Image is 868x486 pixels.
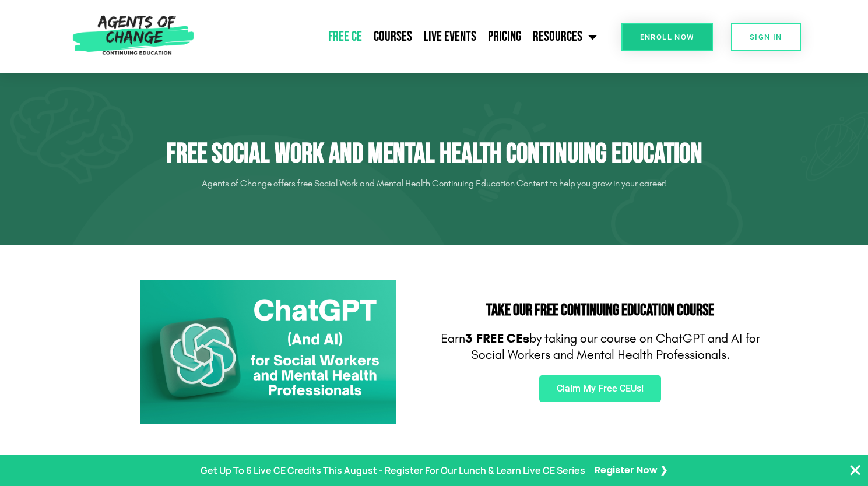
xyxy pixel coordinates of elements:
[640,33,694,41] span: Enroll Now
[731,23,801,51] a: SIGN IN
[848,463,862,477] button: Close Banner
[595,462,667,479] a: Register Now ❯
[368,22,418,51] a: Courses
[108,174,761,193] p: Agents of Change offers free Social Work and Mental Health Continuing Education Content to help y...
[750,33,782,41] span: SIGN IN
[418,22,482,51] a: Live Events
[199,22,603,51] nav: Menu
[440,330,761,364] p: Earn by taking our course on ChatGPT and AI for Social Workers and Mental Health Professionals.
[527,22,603,51] a: Resources
[482,22,527,51] a: Pricing
[322,22,368,51] a: Free CE
[621,23,713,51] a: Enroll Now
[440,302,761,319] h2: Take Our FREE Continuing Education Course
[201,462,585,479] p: Get Up To 6 Live CE Credits This August - Register For Our Lunch & Learn Live CE Series
[108,138,761,171] h1: Free Social Work and Mental Health Continuing Education
[557,384,644,393] span: Claim My Free CEUs!
[539,375,661,402] a: Claim My Free CEUs!
[465,331,529,346] b: 3 FREE CEs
